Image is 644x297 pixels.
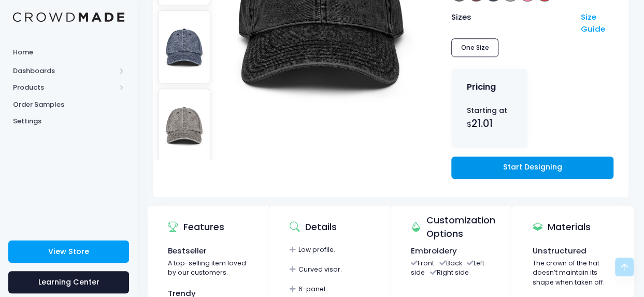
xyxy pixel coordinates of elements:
li: Left side [411,259,484,277]
li: Front [411,259,434,267]
div: Sizes [446,11,575,35]
a: Learning Center [8,271,129,293]
div: A top-selling item loved by our customers. [168,259,249,278]
h4: Pricing [466,82,495,92]
span: View Store [48,246,89,257]
div: Details [290,213,337,242]
span: Products [13,82,116,93]
div: Features [168,213,224,242]
span: Home [13,47,124,58]
span: Learning Center [38,277,99,287]
span: Settings [13,116,124,126]
div: Starting at $ [466,105,512,131]
img: Logo [13,12,124,22]
a: View Store [8,241,129,263]
div: Embroidery [411,245,492,257]
span: Dashboards [13,66,116,76]
div: Unstructured [532,245,613,257]
span: Order Samples [13,100,124,110]
div: The crown of the hat doesn’t maintain its shape when taken off. [532,259,613,288]
div: Curved visor. [290,265,370,275]
li: Right side [430,268,469,277]
span: 21.01 [471,117,492,131]
div: Customization Options [411,213,495,242]
li: Back [439,259,462,267]
a: Start Designing [451,157,613,179]
div: Low profile. [290,245,370,255]
a: Size Guide [580,11,605,34]
div: 6-panel. [290,285,370,294]
div: Materials [532,213,591,242]
div: Bestseller [168,245,249,257]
